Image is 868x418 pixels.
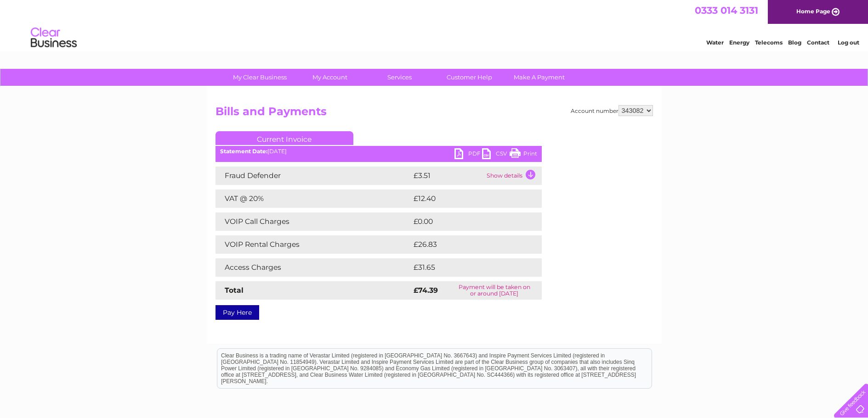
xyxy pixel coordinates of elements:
td: VAT @ 20% [216,189,411,208]
td: VOIP Rental Charges [216,235,411,254]
a: CSV [482,148,510,162]
a: Water [706,39,724,46]
a: Customer Help [431,69,507,86]
a: Log out [838,39,859,46]
a: Current Invoice [216,131,353,145]
div: Account number [571,105,653,116]
td: Access Charges [216,258,411,277]
td: Fraud Defender [216,167,411,185]
td: £12.40 [411,189,522,208]
b: Statement Date: [220,148,267,155]
td: Show details [484,167,542,185]
td: £26.83 [411,235,523,254]
a: Telecoms [755,39,783,46]
td: £0.00 [411,212,521,231]
img: logo.png [30,24,77,52]
a: Pay Here [216,305,259,320]
a: Contact [807,39,829,46]
div: Clear Business is a trading name of Verastar Limited (registered in [GEOGRAPHIC_DATA] No. 3667643... [217,5,652,45]
td: £31.65 [411,258,522,277]
a: My Clear Business [222,69,298,86]
a: Blog [788,39,801,46]
td: £3.51 [411,167,484,185]
a: PDF [454,148,482,162]
a: Services [362,69,437,86]
a: 0333 014 3131 [695,5,758,16]
a: Energy [729,39,749,46]
div: [DATE] [216,148,542,155]
h2: Bills and Payments [216,105,653,123]
a: My Account [292,69,368,86]
strong: £74.39 [414,286,438,295]
strong: Total [225,286,244,295]
td: Payment will be taken on or around [DATE] [447,281,542,300]
a: Print [510,148,537,162]
td: VOIP Call Charges [216,212,411,231]
a: Make A Payment [501,69,577,86]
